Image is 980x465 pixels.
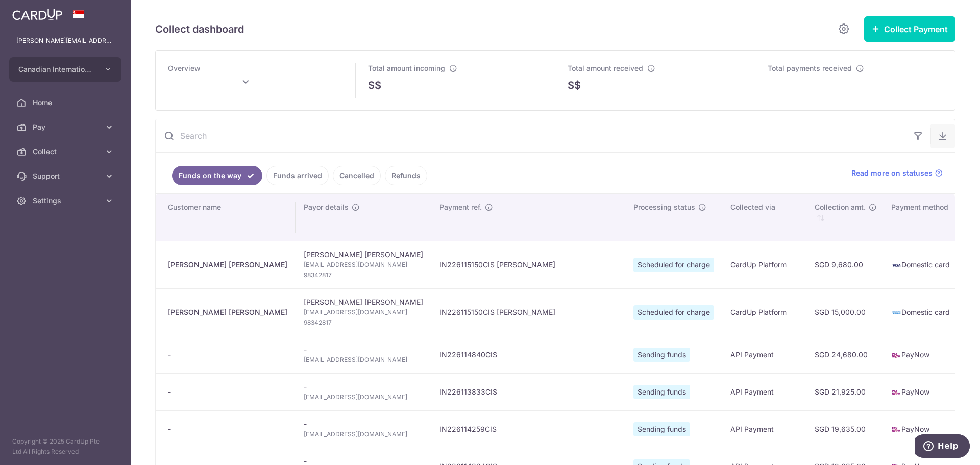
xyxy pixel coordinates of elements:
span: Payment ref. [439,202,482,212]
div: [PERSON_NAME] [PERSON_NAME] [168,260,287,270]
td: IN226114840CIS [431,336,625,373]
span: Help [23,7,44,16]
div: - [168,350,287,360]
span: [EMAIL_ADDRESS][DOMAIN_NAME] [304,355,423,365]
td: Domestic card [883,288,968,336]
td: API Payment [722,410,806,448]
div: [PERSON_NAME] [PERSON_NAME] [168,307,287,317]
th: Payment method [883,194,968,241]
td: IN226113833CIS [431,373,625,410]
img: paynow-md-4fe65508ce96feda548756c5ee0e473c78d4820b8ea51387c6e4ad89e58a5e61.png [891,387,901,398]
td: SGD 19,635.00 [806,410,883,448]
span: Scheduled for charge [633,305,714,320]
span: Scheduled for charge [633,258,714,272]
span: Sending funds [633,385,690,399]
th: Payment ref. [431,194,625,241]
span: S$ [568,78,581,93]
td: - [296,336,431,373]
a: Funds on the way [172,166,262,185]
td: [PERSON_NAME] [PERSON_NAME] [296,241,431,288]
th: Processing status [625,194,722,241]
td: SGD 15,000.00 [806,288,883,336]
span: Payor details [304,202,349,212]
a: Refunds [385,166,427,185]
span: Canadian International School Pte Ltd [18,64,94,75]
button: Collect Payment [864,16,955,42]
a: Cancelled [333,166,381,185]
span: Home [33,97,100,108]
th: Payor details [296,194,431,241]
span: Total amount received [568,64,643,72]
span: Pay [33,122,100,132]
a: Read more on statuses [851,168,943,178]
td: Domestic card [883,241,968,288]
span: [EMAIL_ADDRESS][DOMAIN_NAME] [304,307,423,317]
span: 98342817 [304,317,423,328]
span: [EMAIL_ADDRESS][DOMAIN_NAME] [304,260,423,270]
th: Collected via [722,194,806,241]
img: CardUp [12,8,62,20]
span: [EMAIL_ADDRESS][DOMAIN_NAME] [304,392,423,402]
input: Search [156,119,906,152]
span: Overview [168,64,201,72]
td: IN226115150CIS [PERSON_NAME] [431,288,625,336]
div: - [168,387,287,397]
td: SGD 9,680.00 [806,241,883,288]
p: [PERSON_NAME][EMAIL_ADDRESS][PERSON_NAME][DOMAIN_NAME] [16,36,114,46]
td: PayNow [883,336,968,373]
td: - [296,410,431,448]
td: PayNow [883,373,968,410]
div: - [168,424,287,434]
button: Canadian International School Pte Ltd [9,57,121,82]
th: Collection amt. : activate to sort column ascending [806,194,883,241]
img: american-express-sm-c955881869ff4294d00fd038735fb651958d7f10184fcf1bed3b24c57befb5f2.png [891,308,901,318]
td: PayNow [883,410,968,448]
img: paynow-md-4fe65508ce96feda548756c5ee0e473c78d4820b8ea51387c6e4ad89e58a5e61.png [891,350,901,360]
img: paynow-md-4fe65508ce96feda548756c5ee0e473c78d4820b8ea51387c6e4ad89e58a5e61.png [891,425,901,435]
td: API Payment [722,336,806,373]
span: Support [33,171,100,181]
td: CardUp Platform [722,241,806,288]
span: Sending funds [633,348,690,362]
span: [EMAIL_ADDRESS][DOMAIN_NAME] [304,429,423,439]
iframe: Opens a widget where you can find more information [915,434,970,460]
span: Total amount incoming [368,64,445,72]
span: Read more on statuses [851,168,933,178]
td: CardUp Platform [722,288,806,336]
span: Total payments received [768,64,852,72]
td: SGD 21,925.00 [806,373,883,410]
span: 98342817 [304,270,423,280]
td: SGD 24,680.00 [806,336,883,373]
h5: Collect dashboard [155,21,244,37]
td: API Payment [722,373,806,410]
td: IN226115150CIS [PERSON_NAME] [431,241,625,288]
td: IN226114259CIS [431,410,625,448]
span: Collection amt. [815,202,866,212]
td: [PERSON_NAME] [PERSON_NAME] [296,288,431,336]
span: Processing status [633,202,695,212]
span: Sending funds [633,422,690,436]
td: - [296,373,431,410]
span: S$ [368,78,381,93]
span: Settings [33,195,100,206]
img: visa-sm-192604c4577d2d35970c8ed26b86981c2741ebd56154ab54ad91a526f0f24972.png [891,260,901,271]
a: Funds arrived [266,166,329,185]
th: Customer name [156,194,296,241]
span: Collect [33,146,100,157]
